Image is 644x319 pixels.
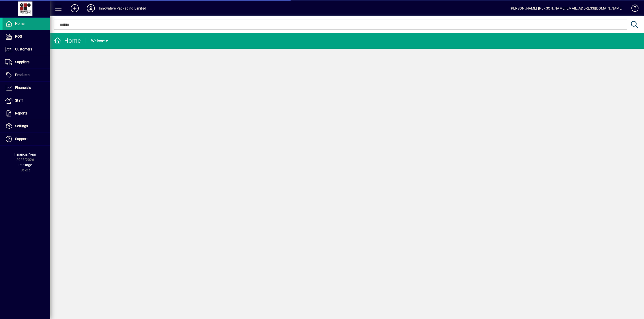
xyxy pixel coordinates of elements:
[83,4,99,13] button: Profile
[3,30,50,43] a: POS
[15,124,28,128] span: Settings
[91,37,108,45] div: Welcome
[15,60,29,64] span: Suppliers
[15,86,31,90] span: Financials
[3,56,50,69] a: Suppliers
[15,47,32,51] span: Customers
[18,163,32,167] span: Package
[15,137,28,141] span: Support
[3,43,50,56] a: Customers
[99,4,146,12] div: Innovative Packaging Limited
[15,34,22,38] span: POS
[3,82,50,94] a: Financials
[15,73,29,77] span: Products
[54,37,81,45] div: Home
[15,22,24,26] span: Home
[67,4,83,13] button: Add
[510,4,623,12] div: [PERSON_NAME] [PERSON_NAME][EMAIL_ADDRESS][DOMAIN_NAME]
[15,111,27,115] span: Reports
[14,152,36,156] span: Financial Year
[3,133,50,145] a: Support
[3,107,50,120] a: Reports
[3,120,50,133] a: Settings
[628,1,638,17] a: Knowledge Base
[15,98,23,102] span: Staff
[3,69,50,81] a: Products
[3,94,50,107] a: Staff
